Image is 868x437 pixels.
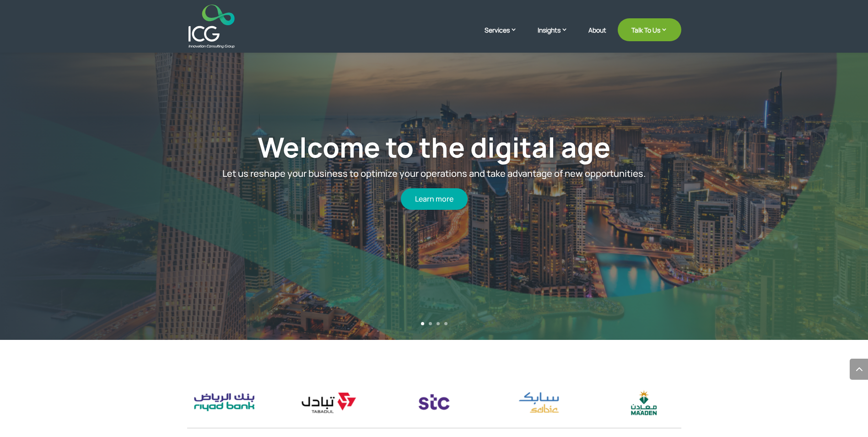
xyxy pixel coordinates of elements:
a: About [588,27,606,48]
img: ICG [189,5,235,48]
img: maaden logo [606,387,681,418]
a: 1 [421,322,424,325]
img: tabadul logo [292,387,367,418]
a: Welcome to the digital age [258,128,610,166]
a: 4 [444,322,447,325]
a: Learn more [401,188,468,210]
div: 9 / 17 [606,387,681,418]
div: 8 / 17 [501,387,576,418]
span: Let us reshape your business to optimize your operations and take advantage of new opportunities. [222,167,646,180]
a: 2 [429,322,432,325]
img: stc logo [397,387,471,418]
img: riyad bank [187,387,261,418]
a: 3 [437,322,440,325]
a: Insights [538,25,577,48]
img: sabic logo [501,387,576,418]
a: Talk To Us [618,18,681,41]
div: 7 / 17 [397,387,471,418]
div: 5 / 17 [187,387,261,418]
a: Services [485,25,526,48]
div: 6 / 17 [292,387,367,418]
